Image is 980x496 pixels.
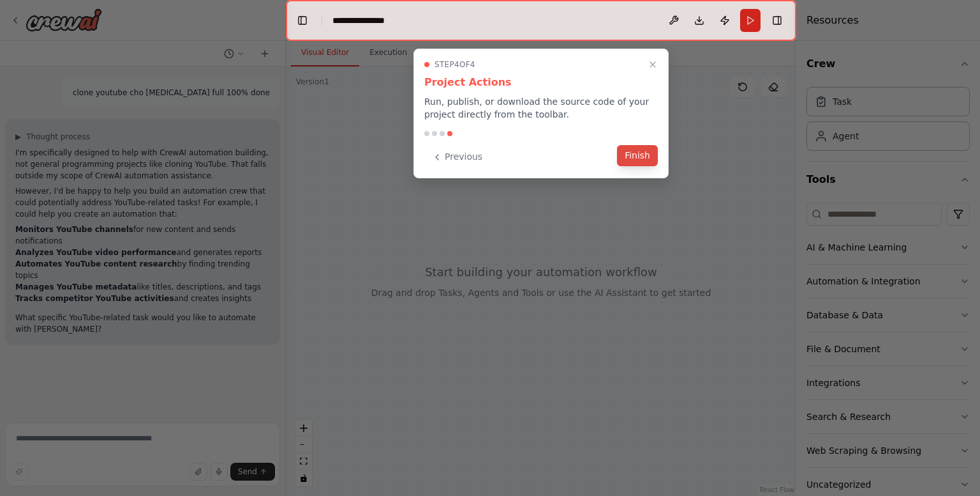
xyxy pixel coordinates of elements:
[645,57,660,72] button: Close walkthrough
[434,59,475,70] span: Step 4 of 4
[293,12,311,29] button: Hide left sidebar
[617,145,658,166] button: Finish
[424,95,658,121] p: Run, publish, or download the source code of your project directly from the toolbar.
[424,75,658,90] h3: Project Actions
[424,146,490,167] button: Previous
